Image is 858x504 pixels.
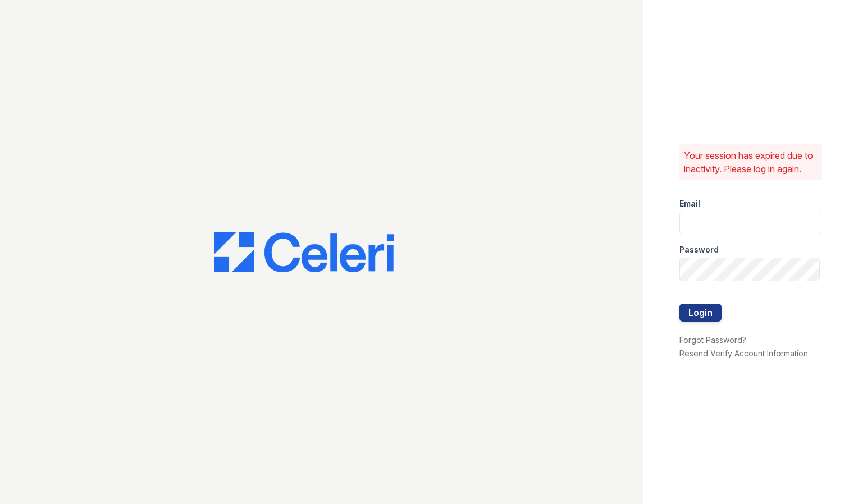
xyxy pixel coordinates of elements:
label: Email [679,198,700,209]
label: Password [679,244,719,255]
img: CE_Logo_Blue-a8612792a0a2168367f1c8372b55b34899dd931a85d93a1a3d3e32e68fde9ad4.png [214,232,394,272]
a: Forgot Password? [679,335,746,345]
p: Your session has expired due to inactivity. Please log in again. [684,149,818,176]
button: Login [679,304,722,322]
a: Resend Verify Account Information [679,349,808,358]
